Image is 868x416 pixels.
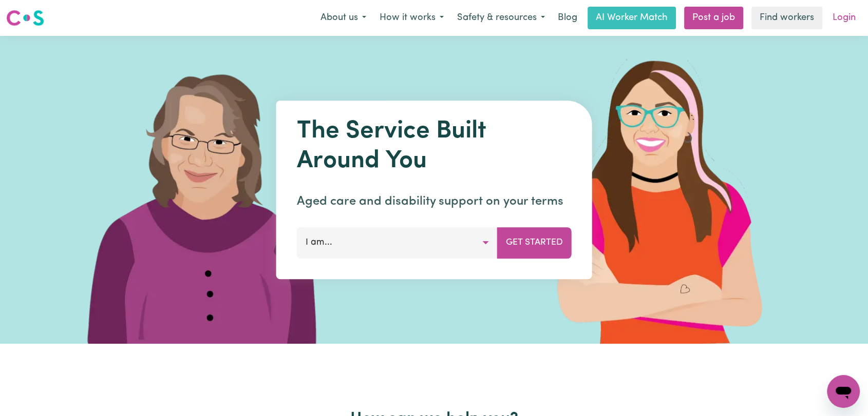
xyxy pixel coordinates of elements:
iframe: Button to launch messaging window [827,375,860,408]
a: Login [826,7,862,29]
a: Blog [552,7,583,29]
button: How it works [373,7,450,29]
button: Safety & resources [450,7,552,29]
a: Post a job [684,7,743,29]
p: Aged care and disability support on your terms [297,192,572,211]
a: Find workers [751,7,822,29]
a: Careseekers logo [6,6,44,30]
button: Get Started [497,227,572,258]
button: I am... [297,227,498,258]
h1: The Service Built Around You [297,117,572,176]
a: AI Worker Match [588,7,676,29]
img: Careseekers logo [6,9,44,27]
button: About us [314,7,373,29]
